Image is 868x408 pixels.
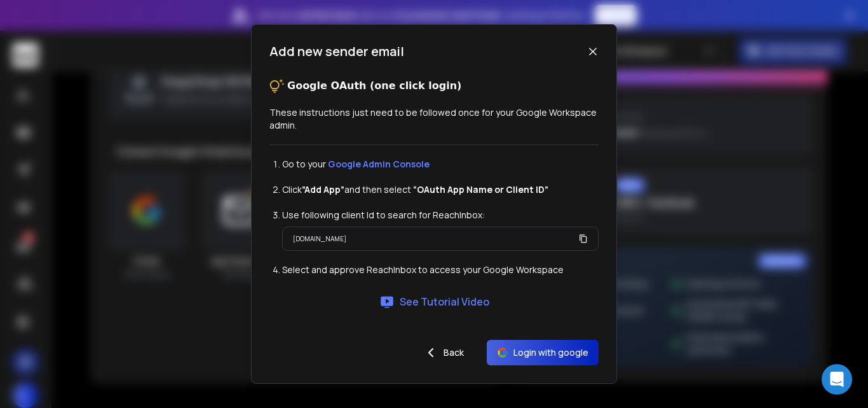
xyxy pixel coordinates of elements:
[328,158,430,170] a: Google Admin Console
[293,232,346,245] p: [DOMAIN_NAME]
[413,183,548,195] strong: “OAuth App Name or Client ID”
[282,158,599,171] li: Go to your
[282,183,599,196] li: Click and then select
[269,43,404,60] h1: Add new sender email
[269,106,599,132] p: These instructions just need to be followed once for your Google Workspace admin.
[487,340,599,365] button: Login with google
[413,340,474,365] button: Back
[282,209,599,222] li: Use following client Id to search for ReachInbox:
[287,78,461,94] p: Google OAuth (one click login)
[282,264,599,276] li: Select and approve ReachInbox to access your Google Workspace
[822,364,852,395] div: Open Intercom Messenger
[302,183,344,195] strong: ”Add App”
[379,294,489,309] a: See Tutorial Video
[269,78,285,94] img: tips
